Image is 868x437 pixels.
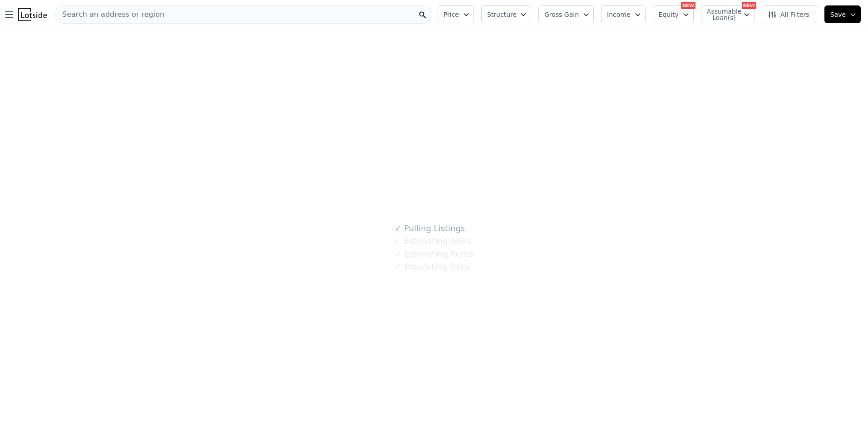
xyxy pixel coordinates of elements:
span: ✓ [395,237,401,246]
span: Save [830,10,846,19]
span: Price [444,10,459,19]
span: Search an address or region [55,9,164,20]
span: Structure [487,10,516,19]
button: Assumable Loan(s) [701,5,755,23]
span: All Filters [768,10,809,19]
button: All Filters [762,5,817,23]
div: NEW [742,2,756,9]
span: Assumable Loan(s) [707,8,736,21]
span: Gross Gain [544,10,579,19]
div: Estimating ARVs [395,235,471,248]
div: Pulling Listings [395,222,465,235]
div: Populating Data [395,260,469,273]
div: Estimating Rents [395,248,473,260]
span: Income [607,10,631,19]
button: Structure [481,5,531,23]
span: ✓ [395,224,401,233]
button: Save [824,5,861,23]
button: Income [601,5,646,23]
span: Equity [659,10,679,19]
button: Gross Gain [538,5,594,23]
button: Price [438,5,474,23]
span: ✓ [395,262,401,271]
img: Lotside [18,8,47,21]
span: ✓ [395,249,401,258]
button: Equity [653,5,694,23]
div: NEW [681,2,695,9]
